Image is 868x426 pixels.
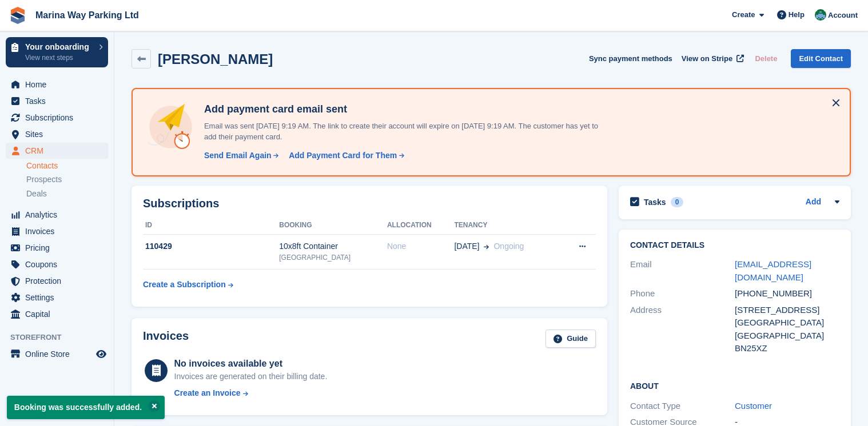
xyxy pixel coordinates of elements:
span: Prospects [26,174,62,185]
div: 0 [671,197,684,207]
th: ID [143,216,279,235]
span: Analytics [25,207,94,223]
a: menu [6,273,108,289]
th: Booking [279,216,387,235]
a: menu [6,143,108,159]
h4: Add payment card email sent [200,103,600,116]
div: No invoices available yet [174,357,328,371]
div: 110429 [143,240,279,252]
a: Guide [546,329,596,348]
span: Tasks [25,93,94,109]
span: Help [789,9,805,21]
span: Pricing [25,240,94,256]
a: Create an Invoice [174,387,328,399]
span: CRM [25,143,94,159]
a: Your onboarding View next steps [6,37,108,67]
a: Create a Subscription [143,274,233,295]
h2: About [630,380,839,391]
a: menu [6,223,108,239]
span: [DATE] [454,240,479,252]
p: View next steps [25,53,93,63]
span: View on Stripe [682,53,732,65]
h2: Tasks [644,197,666,207]
div: Email [630,258,735,284]
a: menu [6,240,108,256]
a: menu [6,256,108,272]
div: Invoices are generated on their billing date. [174,371,328,383]
span: Subscriptions [25,110,94,126]
a: Deals [26,188,108,200]
p: Email was sent [DATE] 9:19 AM. The link to create their account will expire on [DATE] 9:19 AM. Th... [200,120,600,143]
span: Deals [26,188,47,199]
p: Your onboarding [25,43,93,51]
div: [GEOGRAPHIC_DATA] [735,316,839,329]
div: Create a Subscription [143,279,226,291]
div: [PHONE_NUMBER] [735,287,839,300]
img: stora-icon-8386f47178a22dfd0bd8f6a31ec36ba5ce8667c1dd55bd0f319d3a0aa187defe.svg [9,7,26,24]
div: [STREET_ADDRESS] [735,304,839,317]
h2: Invoices [143,329,189,348]
a: [EMAIL_ADDRESS][DOMAIN_NAME] [735,259,811,282]
span: Account [828,10,858,21]
a: menu [6,306,108,322]
a: Contacts [26,160,108,171]
span: Create [732,9,755,21]
a: menu [6,346,108,362]
img: Paul Lewis [815,9,826,21]
th: Allocation [387,216,454,235]
a: Customer [735,401,772,411]
h2: Contact Details [630,241,839,250]
a: Marina Way Parking Ltd [31,6,144,25]
a: menu [6,207,108,223]
span: Ongoing [493,242,524,251]
span: Capital [25,306,94,322]
span: Coupons [25,256,94,272]
div: Add Payment Card for Them [289,150,397,162]
span: Online Store [25,346,94,362]
div: Send Email Again [204,150,272,162]
a: menu [6,77,108,93]
a: Add [806,196,821,209]
a: menu [6,93,108,109]
a: menu [6,290,108,306]
button: Sync payment methods [589,49,672,68]
th: Tenancy [454,216,559,235]
span: Sites [25,126,94,142]
div: [GEOGRAPHIC_DATA] [279,252,387,263]
a: Add Payment Card for Them [284,150,405,162]
span: Home [25,77,94,93]
div: Address [630,304,735,355]
div: [GEOGRAPHIC_DATA] [735,329,839,343]
span: Protection [25,273,94,289]
img: add-payment-card-4dbda4983b697a7845d177d07a5d71e8a16f1ec00487972de202a45f1e8132f5.svg [146,103,195,151]
span: Storefront [10,332,114,343]
a: Prospects [26,174,108,186]
div: Phone [630,287,735,300]
div: None [387,240,454,252]
a: View on Stripe [677,49,746,68]
a: Preview store [94,347,108,361]
span: Invoices [25,223,94,239]
h2: Subscriptions [143,197,596,210]
div: Create an Invoice [174,387,241,399]
div: Contact Type [630,400,735,413]
div: 10x8ft Container [279,240,387,252]
h2: [PERSON_NAME] [158,51,273,67]
div: BN25XZ [735,342,839,355]
span: Settings [25,290,94,306]
a: menu [6,126,108,142]
a: menu [6,110,108,126]
a: Edit Contact [791,49,851,68]
button: Delete [750,49,782,68]
p: Booking was successfully added. [7,396,165,419]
